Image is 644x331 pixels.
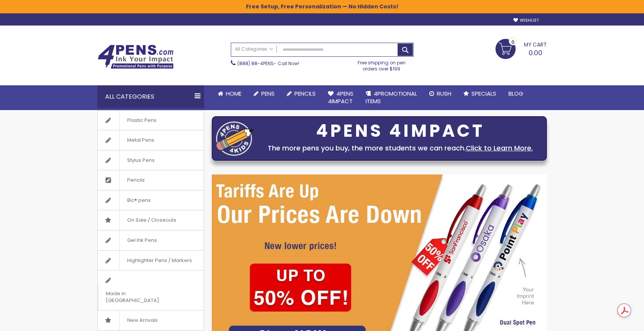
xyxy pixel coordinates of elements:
[97,45,174,69] img: 4Pens Custom Pens and Promotional Products
[495,39,547,58] a: 0.00 0
[97,85,204,108] div: All Categories
[98,284,185,310] span: Made in [GEOGRAPHIC_DATA]
[471,90,496,98] span: Specials
[457,85,502,102] a: Specials
[513,18,539,23] a: Wishlist
[261,90,275,98] span: Pens
[423,85,457,102] a: Rush
[366,90,417,105] span: 4PROMOTIONAL ITEMS
[98,110,204,130] a: Plastic Pens
[216,121,254,156] img: four_pen_logo.png
[508,90,523,98] span: Blog
[529,48,542,58] span: 0.00
[322,85,360,110] a: 4Pens4impact
[258,143,543,154] div: The more pens you buy, the more students we can reach.
[258,123,543,139] div: 4PENS 4IMPACT
[119,190,158,210] span: Bic® pens
[511,38,515,46] span: 0
[235,46,273,52] span: All Categories
[119,210,184,230] span: On Sale / Closeouts
[226,90,241,98] span: Home
[119,170,152,190] span: Pencils
[119,150,162,170] span: Stylus Pens
[231,43,277,56] a: All Categories
[98,310,204,330] a: New Arrivals
[98,230,204,250] a: Gel Ink Pens
[98,170,204,190] a: Pencils
[350,57,414,72] div: Free shipping on pen orders over $199
[98,130,204,150] a: Metal Pens
[119,130,162,150] span: Metal Pens
[212,85,248,102] a: Home
[98,270,204,310] a: Made in [GEOGRAPHIC_DATA]
[98,150,204,170] a: Stylus Pens
[294,90,316,98] span: Pencils
[98,210,204,230] a: On Sale / Closeouts
[98,251,204,270] a: Highlighter Pens / Markers
[328,90,353,105] span: 4Pens 4impact
[281,85,322,102] a: Pencils
[502,85,529,102] a: Blog
[119,251,200,270] span: Highlighter Pens / Markers
[237,60,299,67] span: - Call Now!
[437,90,451,98] span: Rush
[360,85,423,110] a: 4PROMOTIONALITEMS
[119,230,165,250] span: Gel Ink Pens
[248,85,281,102] a: Pens
[98,190,204,210] a: Bic® pens
[237,60,274,67] a: (888) 88-4PENS
[119,310,165,330] span: New Arrivals
[119,110,164,130] span: Plastic Pens
[466,143,533,153] a: Click to Learn More.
